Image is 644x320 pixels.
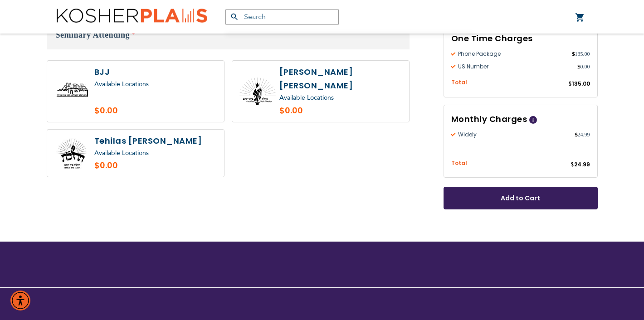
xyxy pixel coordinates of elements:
button: Add to Cart [444,187,598,209]
span: Widely [451,131,575,139]
span: $ [572,50,575,58]
h3: One Time Charges [451,32,590,45]
span: $ [571,161,574,169]
span: Phone Package [451,50,572,58]
span: Seminary Attending [56,30,130,39]
a: Available Locations [94,149,149,157]
span: $ [568,80,572,88]
span: 24.99 [574,160,590,168]
input: Search [225,9,339,25]
a: Available Locations [279,93,334,102]
span: Monthly Charges [451,113,527,125]
span: Add to Cart [473,194,568,203]
a: Available Locations [94,80,149,88]
span: 0.00 [577,63,590,71]
span: 24.99 [575,131,590,139]
span: $ [577,63,581,71]
div: Accessibility Menu [10,291,30,310]
span: Help [529,116,537,124]
span: Total [451,78,467,87]
span: Total [451,159,467,168]
span: $ [575,131,578,139]
span: US Number [451,63,577,71]
img: Kosher Plans [57,9,207,25]
span: 135.00 [572,50,590,58]
span: 135.00 [572,80,590,87]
